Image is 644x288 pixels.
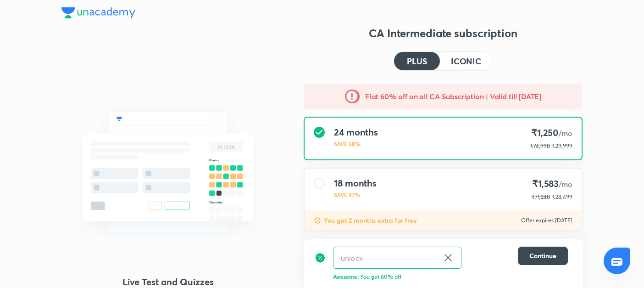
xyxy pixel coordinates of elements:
img: discount [315,247,326,269]
img: Company Logo [61,7,135,18]
button: PLUS [394,52,440,70]
h4: ₹1,250 [530,127,572,139]
p: You get 2 months extra for free [324,216,417,225]
span: Continue [529,251,556,260]
p: Awesome! You got 60% off [333,272,568,281]
input: Have a referral code? [333,247,439,269]
span: /mo [559,128,572,138]
p: SAVE 58% [334,140,378,148]
button: ICONIC [440,52,492,70]
h4: 24 months [334,127,378,138]
h4: PLUS [407,57,427,65]
span: /mo [559,179,572,189]
img: mock_test_quizes_521a5f770e.svg [61,92,274,252]
p: SAVE 47% [334,191,377,199]
button: Continue [518,247,568,265]
p: Offer expires [DATE] [521,217,572,224]
h3: CA Intermediate subscription [304,26,583,40]
p: ₹74,998 [530,142,550,150]
img: - [345,89,360,104]
p: ₹71,248 [531,193,550,201]
h5: Flat 60% off on all CA Subscription | Valid till [DATE] [365,91,542,102]
h4: ₹1,583 [531,178,572,190]
span: ₹29,999 [552,142,572,149]
img: discount [314,217,321,224]
h4: 18 months [334,178,377,189]
h4: ICONIC [451,57,481,65]
span: ₹28,499 [552,193,572,200]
